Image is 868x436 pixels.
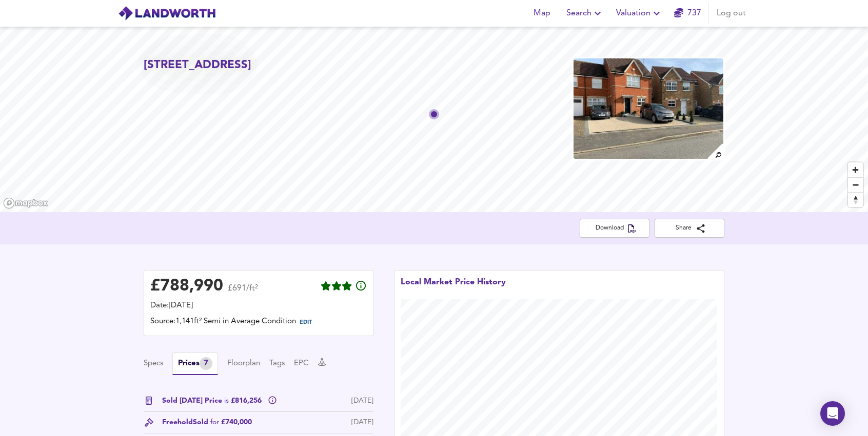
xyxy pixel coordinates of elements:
a: 737 [674,6,701,20]
span: Share [663,223,716,234]
div: Freehold [162,417,252,428]
img: logo [118,6,216,21]
div: Date: [DATE] [150,300,367,312]
button: Download [580,219,649,238]
button: Zoom out [848,177,863,192]
span: Map [529,6,554,20]
span: Log out [717,6,746,20]
span: Reset bearing to north [848,193,863,207]
button: Zoom in [848,162,863,177]
a: Mapbox homepage [3,197,48,209]
div: [DATE] [351,396,373,406]
div: Local Market Price History [401,277,506,299]
span: EDIT [300,320,312,325]
div: [DATE] [351,417,373,428]
button: Share [655,219,724,238]
button: Log out [713,3,750,24]
button: 737 [671,3,704,24]
button: Search [562,3,608,24]
span: Download [588,223,641,234]
span: £691/ft² [228,284,258,299]
button: Map [525,3,558,24]
span: Sold [DATE] Price £816,256 [162,396,264,406]
button: Tags [269,358,285,369]
span: Search [566,6,604,20]
img: search [706,142,724,160]
span: is [224,397,229,404]
span: Zoom out [848,178,863,192]
div: Prices [178,357,212,370]
div: 7 [200,357,212,370]
img: property [573,57,724,160]
button: Prices7 [172,352,218,375]
div: Open Intercom Messenger [820,401,845,426]
button: EPC [294,358,309,369]
button: Reset bearing to north [848,192,863,207]
div: £ 788,990 [150,279,223,294]
span: for [210,419,219,426]
span: Sold £740,000 [193,417,252,428]
div: Source: 1,141ft² Semi in Average Condition [150,316,367,329]
button: Valuation [612,3,667,24]
h2: [STREET_ADDRESS] [144,57,251,73]
span: Valuation [616,6,663,20]
button: Specs [144,358,163,369]
button: Floorplan [227,358,260,369]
